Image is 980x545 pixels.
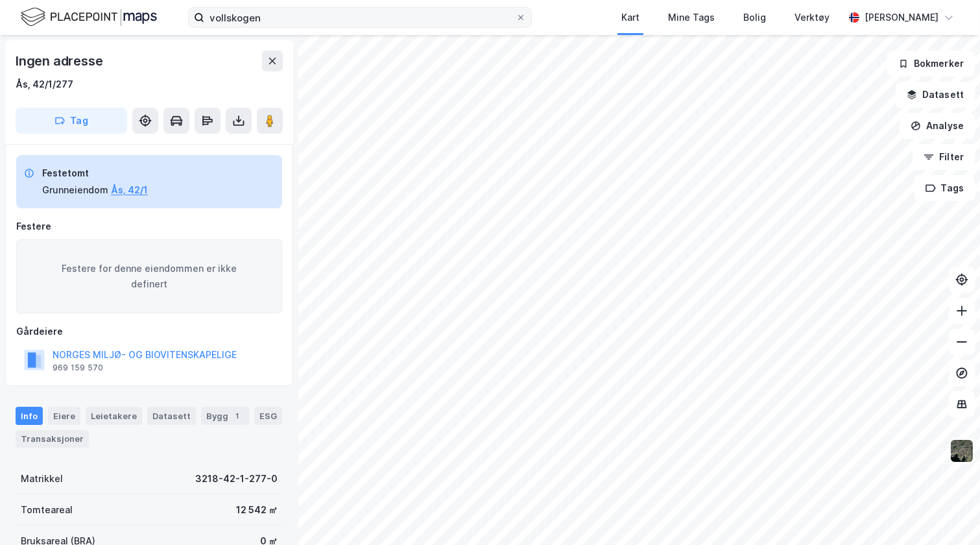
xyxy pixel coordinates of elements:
div: Bolig [743,10,766,25]
div: Datasett [147,407,196,425]
div: Info [16,407,43,425]
div: Ås, 42/1/277 [16,77,73,92]
button: Analyse [900,113,975,139]
div: Eiere [48,407,80,425]
div: Ingen adresse [16,51,105,71]
div: Leietakere [86,407,142,425]
iframe: Chat Widget [915,483,980,545]
div: Gårdeiere [16,324,282,339]
div: 969 159 570 [53,363,103,373]
button: Bokmerker [887,51,975,77]
button: Filter [913,144,975,170]
input: Søk på adresse, matrikkel, gårdeiere, leietakere eller personer [204,8,516,27]
div: Tomteareal [21,502,73,518]
div: 3218-42-1-277-0 [195,471,278,487]
div: 12 542 ㎡ [236,502,278,518]
div: Bygg [201,407,249,425]
button: Tags [914,175,975,201]
div: [PERSON_NAME] [865,10,938,25]
div: Grunneiendom [42,182,108,198]
div: Festere [16,219,282,234]
div: Kart [621,10,639,25]
div: ESG [254,407,282,425]
div: Kontrollprogram for chat [915,483,980,545]
button: Datasett [896,82,975,108]
button: Ås, 42/1 [111,182,148,198]
div: Transaksjoner [16,430,89,447]
div: Mine Tags [668,10,715,25]
div: Verktøy [795,10,830,25]
button: Tag [16,108,127,134]
div: Matrikkel [21,471,63,487]
div: Festetomt [42,165,148,181]
div: 1 [231,409,244,422]
img: 9k= [950,439,974,463]
div: Festere for denne eiendommen er ikke definert [16,239,282,313]
img: logo.f888ab2527a4732fd821a326f86c7f29.svg [21,6,157,29]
